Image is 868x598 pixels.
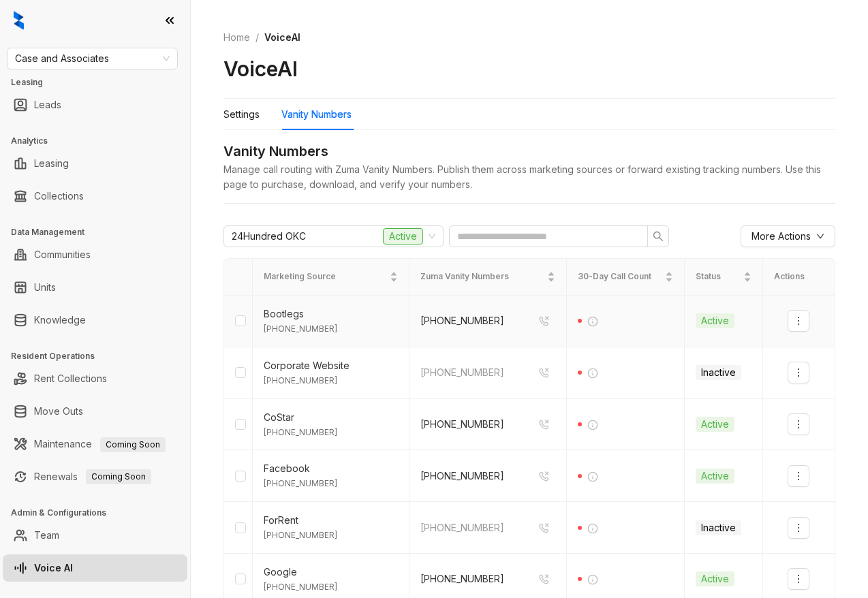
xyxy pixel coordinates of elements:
[264,358,399,373] div: Corporate Website
[793,573,804,584] span: more
[100,437,166,452] span: Coming Soon
[264,513,399,528] div: ForRent
[232,226,306,247] span: 24Hundred OKC
[223,162,835,192] div: Manage call routing with Zuma Vanity Numbers. Publish them across marketing sources or forward ex...
[751,229,811,244] span: More Actions
[281,107,352,122] div: Vanity Numbers
[264,375,399,388] div: [PHONE_NUMBER]
[3,398,187,425] li: Move Outs
[264,410,399,425] div: CoStar
[264,461,399,476] div: Facebook
[34,463,151,490] a: RenewalsComing Soon
[409,259,567,295] th: Zuma Vanity Numbers
[34,306,86,334] a: Knowledge
[221,30,253,45] a: Home
[567,259,685,295] th: 30-Day Call Count
[696,270,741,283] span: Status
[253,259,410,295] th: Marketing Source
[34,183,84,210] a: Collections
[34,150,69,177] a: Leasing
[793,471,804,482] span: more
[11,76,190,89] h3: Leasing
[15,48,170,69] span: Case and Associates
[793,367,804,378] span: more
[653,231,664,242] span: search
[264,565,399,580] div: Google
[264,426,399,439] div: [PHONE_NUMBER]
[793,522,804,533] span: more
[793,315,804,326] span: more
[223,107,260,122] div: Settings
[420,520,504,535] div: [PHONE_NUMBER]
[578,270,662,283] span: 30-Day Call Count
[420,313,504,328] div: [PHONE_NUMBER]
[3,463,187,490] li: Renewals
[86,469,151,484] span: Coming Soon
[34,91,61,119] a: Leads
[34,522,59,549] a: Team
[34,241,91,268] a: Communities
[420,417,504,432] div: [PHONE_NUMBER]
[696,313,734,328] span: Active
[264,31,300,43] span: VoiceAI
[11,507,190,519] h3: Admin & Configurations
[11,350,190,362] h3: Resident Operations
[3,274,187,301] li: Units
[696,520,741,535] span: Inactive
[793,419,804,430] span: more
[223,56,298,82] h2: VoiceAI
[420,571,504,586] div: [PHONE_NUMBER]
[3,522,187,549] li: Team
[3,150,187,177] li: Leasing
[420,469,504,484] div: [PHONE_NUMBER]
[3,430,187,458] li: Maintenance
[696,365,741,380] span: Inactive
[741,225,835,247] button: More Actionsdown
[11,135,190,147] h3: Analytics
[3,306,187,334] li: Knowledge
[696,417,734,432] span: Active
[685,259,763,295] th: Status
[34,398,83,425] a: Move Outs
[264,270,388,283] span: Marketing Source
[14,11,24,30] img: logo
[223,141,835,162] div: Vanity Numbers
[264,581,399,594] div: [PHONE_NUMBER]
[3,365,187,392] li: Rent Collections
[3,554,187,582] li: Voice AI
[264,306,399,321] div: Bootlegs
[3,91,187,119] li: Leads
[816,232,824,240] span: down
[264,529,399,542] div: [PHONE_NUMBER]
[11,226,190,238] h3: Data Management
[264,323,399,336] div: [PHONE_NUMBER]
[420,365,504,380] div: [PHONE_NUMBER]
[255,30,259,45] li: /
[34,365,107,392] a: Rent Collections
[696,469,734,484] span: Active
[696,571,734,586] span: Active
[34,274,56,301] a: Units
[763,259,835,295] th: Actions
[383,228,423,245] span: Active
[3,183,187,210] li: Collections
[34,554,73,582] a: Voice AI
[264,477,399,490] div: [PHONE_NUMBER]
[3,241,187,268] li: Communities
[420,270,544,283] span: Zuma Vanity Numbers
